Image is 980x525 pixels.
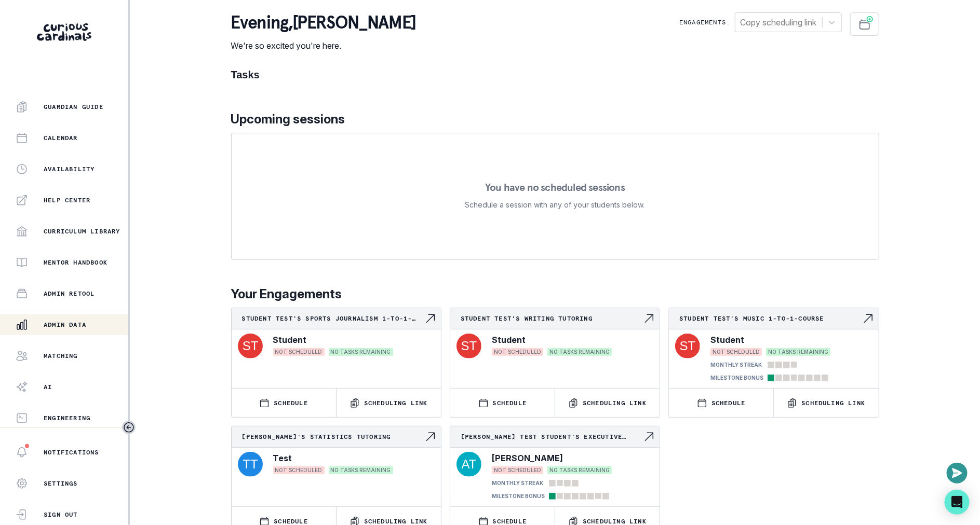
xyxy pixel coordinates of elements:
[710,348,762,356] span: NOT SCHEDULED
[44,258,108,267] p: Mentor Handbook
[231,110,879,129] p: Upcoming sessions
[44,414,90,422] p: Engineering
[547,348,612,356] span: NO TASKS REMAINING
[274,399,308,407] p: SCHEDULE
[485,182,625,192] p: You have no scheduled sessions
[37,23,91,41] img: Curious Cardinals Logo
[44,196,90,204] p: Help Center
[679,314,862,323] p: Student Test's Music 1-to-1-course
[457,334,481,358] img: svg
[44,510,78,519] p: Sign Out
[44,479,78,488] p: Settings
[424,312,437,325] svg: Navigate to engagement page
[44,289,95,298] p: Admin Retool
[424,431,437,443] svg: Navigate to engagement page
[450,308,660,361] a: Student Test's Writing tutoringNavigate to engagement pageStudentNOT SCHEDULEDNO TASKS REMAINING
[947,463,968,483] button: Open or close messaging widget
[232,308,441,361] a: Student Test's Sports Journalism 1-to-1-courseNavigate to engagement pageStudentNOT SCHEDULEDNO T...
[232,426,441,479] a: [PERSON_NAME]'s Statistics tutoringNavigate to engagement pageTestNOT SCHEDULEDNO TASKS REMAINING
[273,348,325,356] span: NOT SCHEDULED
[231,68,879,81] h1: Tasks
[492,334,526,346] p: Student
[122,421,136,434] button: Toggle sidebar
[238,452,263,477] img: svg
[492,492,545,500] p: MILESTONE BONUS
[242,314,424,323] p: Student Test's Sports Journalism 1-to-1-course
[231,39,416,52] p: We're so excited you're here.
[231,285,879,303] p: Your Engagements
[329,466,393,474] span: NO TASKS REMAINING
[273,466,325,474] span: NOT SCHEDULED
[461,433,643,441] p: [PERSON_NAME] test student's Executive Function tutoring
[44,448,99,457] p: Notifications
[44,103,103,111] p: Guardian Guide
[492,466,543,474] span: NOT SCHEDULED
[643,431,655,443] svg: Navigate to engagement page
[711,399,746,407] p: SCHEDULE
[457,452,481,477] img: svg
[710,374,763,382] p: MILESTONE BONUS
[710,334,744,346] p: Student
[547,466,612,474] span: NO TASKS REMAINING
[583,399,647,407] p: Scheduling Link
[643,312,655,325] svg: Navigate to engagement page
[774,389,878,417] button: Scheduling Link
[465,199,645,211] p: Schedule a session with any of your students below.
[44,227,120,236] p: Curriculum Library
[461,314,643,323] p: Student Test's Writing tutoring
[492,452,563,464] p: [PERSON_NAME]
[232,389,336,417] button: SCHEDULE
[44,352,78,360] p: Matching
[669,389,773,417] button: SCHEDULE
[450,389,555,417] button: SCHEDULE
[741,16,817,29] div: Copy scheduling link
[710,361,762,369] p: MONTHLY STREAK
[231,12,416,33] p: evening , [PERSON_NAME]
[337,389,441,417] button: Scheduling Link
[450,426,660,502] a: [PERSON_NAME] test student's Executive Function tutoringNavigate to engagement page[PERSON_NAME]N...
[492,479,543,487] p: MONTHLY STREAK
[801,399,865,407] p: Scheduling Link
[679,18,730,26] p: Engagements:
[945,490,970,515] div: Open Intercom Messenger
[675,334,700,358] img: svg
[329,348,393,356] span: NO TASKS REMAINING
[44,134,78,142] p: Calendar
[492,348,543,356] span: NOT SCHEDULED
[364,399,428,407] p: Scheduling Link
[238,334,263,358] img: svg
[242,433,424,441] p: [PERSON_NAME]'s Statistics tutoring
[493,399,527,407] p: SCHEDULE
[273,452,292,464] p: Test
[850,12,879,36] button: Schedule Sessions
[669,308,878,384] a: Student Test's Music 1-to-1-courseNavigate to engagement pageStudentNOT SCHEDULEDNO TASKS REMAINI...
[273,334,307,346] p: Student
[862,312,875,325] svg: Navigate to engagement page
[766,348,830,356] span: NO TASKS REMAINING
[555,389,660,417] button: Scheduling Link
[44,321,86,329] p: Admin Data
[44,383,52,391] p: AI
[44,165,95,173] p: Availability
